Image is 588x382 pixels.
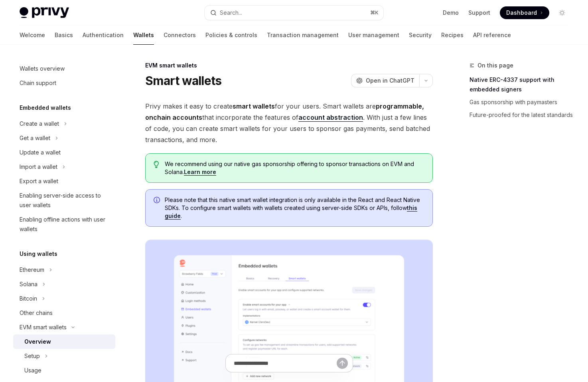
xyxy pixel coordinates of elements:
[370,10,379,16] span: ⌘ K
[154,161,159,168] svg: Tip
[470,109,575,121] a: Future-proofed for the latest standards
[205,6,383,20] button: Open search
[366,77,414,85] span: Open in ChatGPT
[20,78,56,88] div: Chain support
[13,174,115,188] a: Export a wallet
[20,308,53,318] div: Other chains
[13,334,115,349] a: Overview
[20,249,57,259] h5: Using wallets
[13,349,115,363] button: Toggle Setup section
[13,277,115,291] button: Toggle Solana section
[20,119,59,129] div: Create a wallet
[20,323,67,332] div: EVM smart wallets
[556,6,568,19] button: Toggle dark mode
[145,73,221,88] h1: Smart wallets
[348,26,399,45] a: User management
[234,354,337,372] input: Ask a question...
[468,9,490,17] a: Support
[164,26,196,45] a: Connectors
[145,101,433,145] span: Privy makes it easy to create for your users. Smart wallets are that incorporate the features of ...
[478,61,513,70] span: On this page
[20,265,44,275] div: Ethereum
[13,291,115,306] button: Toggle Bitcoin section
[20,191,110,210] div: Enabling server-side access to user wallets
[20,176,58,186] div: Export a wallet
[165,160,424,176] span: We recommend using our native gas sponsorship offering to sponsor transactions on EVM and Solana.
[298,113,363,122] a: account abstraction
[20,64,65,73] div: Wallets overview
[20,294,37,303] div: Bitcoin
[13,320,115,334] button: Toggle EVM smart wallets section
[20,26,45,45] a: Welcome
[267,26,339,45] a: Transaction management
[165,196,424,220] span: Please note that this native smart wallet integration is only available in the React and React Na...
[337,358,348,369] button: Send message
[55,26,73,45] a: Basics
[154,197,162,205] svg: Info
[441,26,464,45] a: Recipes
[20,7,69,18] img: light logo
[20,215,110,234] div: Enabling offline actions with user wallets
[13,212,115,236] a: Enabling offline actions with user wallets
[13,188,115,212] a: Enabling server-side access to user wallets
[83,26,124,45] a: Authentication
[506,9,537,17] span: Dashboard
[470,96,575,109] a: Gas sponsorship with paymasters
[220,8,242,18] div: Search...
[145,61,433,69] div: EVM smart wallets
[20,279,37,289] div: Solana
[24,366,41,375] div: Usage
[24,337,51,346] div: Overview
[470,73,575,96] a: Native ERC-4337 support with embedded signers
[133,26,154,45] a: Wallets
[473,26,511,45] a: API reference
[13,306,115,320] a: Other chains
[351,74,419,87] button: Open in ChatGPT
[409,26,432,45] a: Security
[184,168,216,176] a: Learn more
[13,117,115,131] button: Toggle Create a wallet section
[13,131,115,145] button: Toggle Get a wallet section
[20,148,61,157] div: Update a wallet
[13,145,115,160] a: Update a wallet
[20,162,57,172] div: Import a wallet
[443,9,459,17] a: Demo
[205,26,257,45] a: Policies & controls
[13,160,115,174] button: Toggle Import a wallet section
[233,102,275,110] strong: smart wallets
[13,76,115,90] a: Chain support
[20,133,50,143] div: Get a wallet
[13,363,115,378] a: Usage
[13,61,115,76] a: Wallets overview
[13,263,115,277] button: Toggle Ethereum section
[20,103,71,113] h5: Embedded wallets
[500,6,549,19] a: Dashboard
[24,351,40,361] div: Setup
